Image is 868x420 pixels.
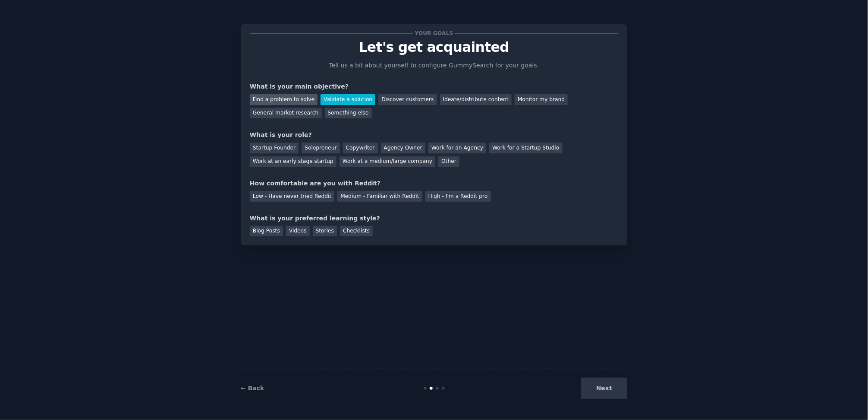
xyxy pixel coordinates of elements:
div: What is your role? [250,130,618,140]
div: Agency Owner [381,143,425,153]
div: Work at an early stage startup [250,156,337,167]
div: Work for a Startup Studio [489,143,562,153]
p: Tell us a bit about yourself to configure GummySearch for your goals. [325,61,543,70]
div: Discover customers [378,94,437,105]
p: Let's get acquainted [250,40,618,55]
div: Checklists [340,226,373,237]
a: ← Back [241,385,264,391]
div: Copywriter [343,143,378,153]
div: Validate a solution [321,94,375,105]
div: Medium - Familiar with Reddit [337,191,422,202]
div: Other [438,156,459,167]
div: Low - Have never tried Reddit [250,191,334,202]
div: What is your preferred learning style? [250,214,618,223]
div: Solopreneur [302,143,340,153]
div: Work for an Agency [428,143,486,153]
div: Work at a medium/large company [340,156,435,167]
div: Find a problem to solve [250,94,318,105]
div: Blog Posts [250,226,283,237]
span: Your goals [413,29,455,38]
div: Something else [325,108,372,119]
div: How comfortable are you with Reddit? [250,179,618,188]
div: Ideate/distribute content [440,94,512,105]
div: Startup Founder [250,143,299,153]
div: What is your main objective? [250,82,618,91]
div: Stories [313,226,337,237]
div: General market research [250,108,322,119]
div: Monitor my brand [515,94,568,105]
div: High - I'm a Reddit pro [425,191,491,202]
div: Videos [286,226,310,237]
